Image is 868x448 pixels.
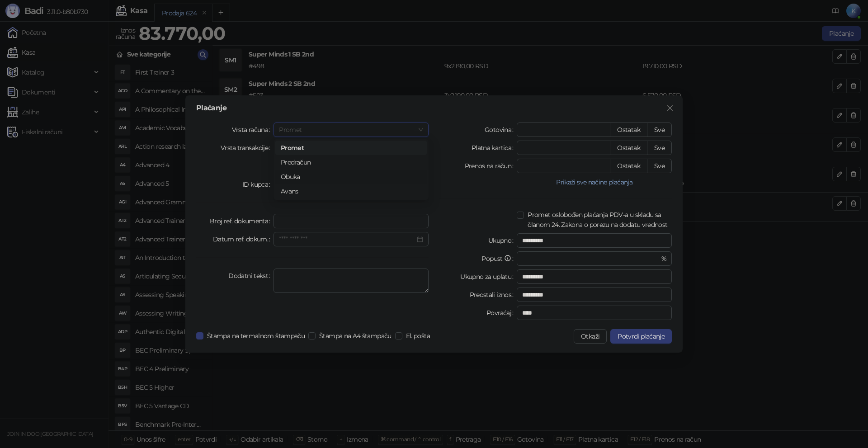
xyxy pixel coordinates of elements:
label: Gotovina [485,123,517,137]
input: Broj ref. dokumenta [274,214,429,228]
label: Ukupno za uplatu [460,269,517,284]
div: Avans [281,186,421,196]
button: Otkaži [574,329,607,344]
label: Vrsta računa [232,123,274,137]
span: Promet [279,123,423,137]
input: Datum ref. dokum. [279,234,415,244]
button: Potvrdi plaćanje [610,329,672,344]
label: Platna kartica [472,141,517,155]
span: Potvrdi plaćanje [618,332,665,340]
label: ID kupca [242,177,274,192]
span: Štampa na termalnom štampaču [203,331,308,341]
button: Sve [647,159,672,173]
span: Štampa na A4 štampaču [316,331,395,341]
label: Preostali iznos [470,288,517,302]
div: Predračun [275,155,427,170]
button: Ostatak [610,159,647,173]
span: close [666,104,674,112]
label: Ukupno [488,233,517,248]
label: Prenos na račun [465,159,517,173]
button: Close [663,101,677,115]
div: Promet [281,143,421,153]
textarea: Dodatni tekst [274,269,429,293]
button: Prikaži sve načine plaćanja [517,177,672,188]
span: Promet oslobođen plaćanja PDV-a u skladu sa članom 24. Zakona o porezu na dodatu vrednost [524,210,672,230]
button: Ostatak [610,141,647,155]
label: Povraćaj [486,306,517,320]
div: Predračun [281,157,421,167]
div: Plaćanje [196,104,672,112]
div: Promet [275,141,427,155]
button: Sve [647,123,672,137]
div: Obuka [275,170,427,184]
button: Sve [647,141,672,155]
span: El. pošta [402,331,434,341]
label: Popust [481,251,517,266]
label: Datum ref. dokum. [213,232,274,246]
button: Ostatak [610,123,647,137]
span: Zatvori [663,104,677,112]
div: Obuka [281,172,421,182]
label: Broj ref. dokumenta [210,214,274,228]
label: Vrsta transakcije [221,141,274,155]
label: Dodatni tekst [228,269,274,283]
div: Avans [275,184,427,198]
